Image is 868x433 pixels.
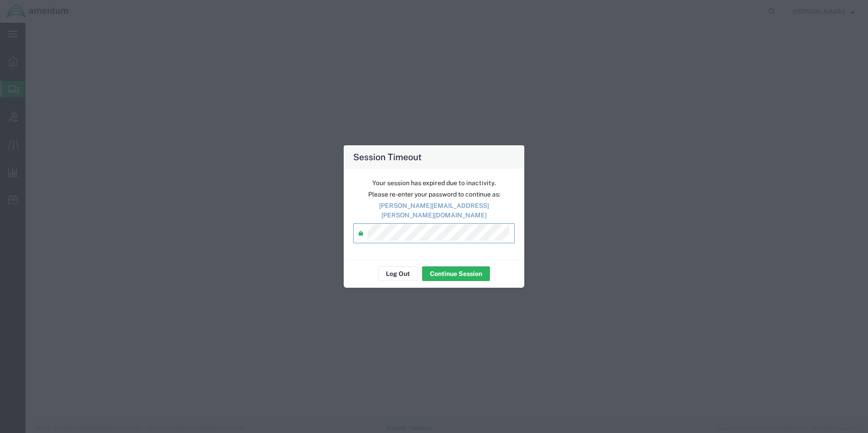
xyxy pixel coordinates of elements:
button: Continue Session [422,266,490,281]
h4: Session Timeout [353,150,422,163]
p: Your session has expired due to inactivity. [353,178,515,188]
button: Log Out [378,266,418,281]
p: Please re-enter your password to continue as: [353,190,515,199]
p: [PERSON_NAME][EMAIL_ADDRESS][PERSON_NAME][DOMAIN_NAME] [353,201,515,220]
